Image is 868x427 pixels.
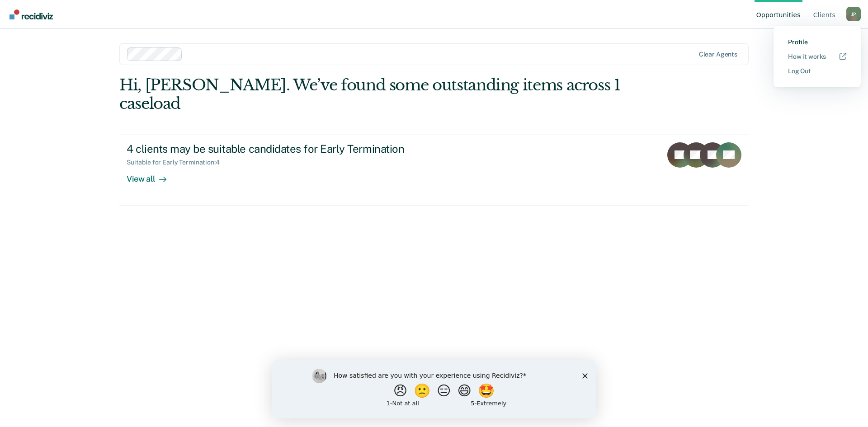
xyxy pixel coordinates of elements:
div: J P [846,7,861,21]
div: Hi, [PERSON_NAME]. We’ve found some outstanding items across 1 caseload [119,76,623,113]
a: How it works [788,53,846,61]
iframe: Survey by Kim from Recidiviz [272,360,596,418]
div: 4 clients may be suitable candidates for Early Termination [127,142,444,155]
button: Profile dropdown button [846,7,861,21]
img: Recidiviz [9,9,53,19]
div: Suitable for Early Termination : 4 [127,159,227,166]
div: Profile menu [774,26,861,87]
div: View all [127,166,177,184]
a: Profile [788,38,846,46]
div: Clear agents [699,51,737,58]
a: Log Out [788,67,846,75]
a: 4 clients may be suitable candidates for Early TerminationSuitable for Early Termination:4View all [119,135,749,206]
